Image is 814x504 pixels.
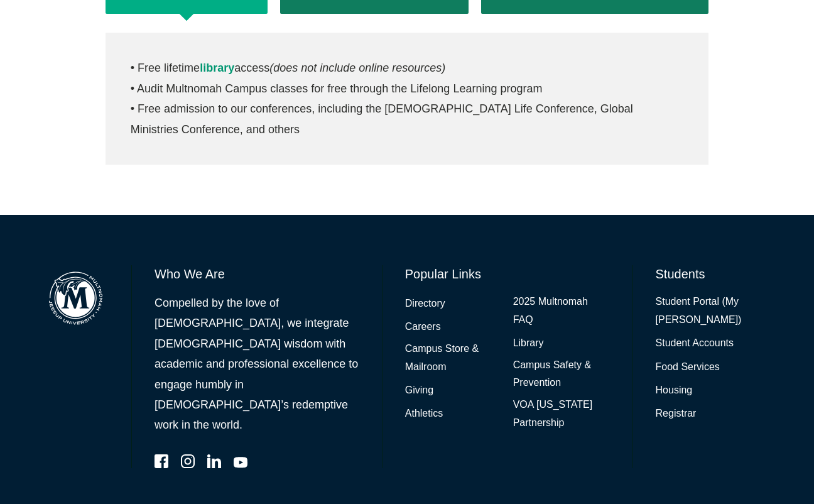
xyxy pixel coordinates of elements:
[656,405,697,423] a: Registrar
[43,265,109,331] img: Multnomah Campus of Jessup University logo
[405,340,502,376] a: Campus Store & Mailroom
[200,62,234,74] a: library
[269,62,445,74] em: (does not include online resources)
[405,318,441,336] a: Careers
[155,454,168,468] a: Facebook
[656,265,771,283] h6: Students
[656,334,734,353] a: Student Accounts
[513,334,544,353] a: Library
[234,454,247,468] a: YouTube
[656,358,720,376] a: Food Services
[405,405,443,423] a: Athletics
[181,454,195,468] a: Instagram
[513,356,610,393] a: Campus Safety & Prevention
[656,293,771,329] a: Student Portal (My [PERSON_NAME])
[155,293,359,436] p: Compelled by the love of [DEMOGRAPHIC_DATA], we integrate [DEMOGRAPHIC_DATA] wisdom with academic...
[405,381,433,400] a: Giving
[207,454,221,468] a: LinkedIn
[155,265,359,283] h6: Who We Are
[131,58,683,140] p: • Free lifetime access • Audit Multnomah Campus classes for free through the Lifelong Learning pr...
[405,295,445,313] a: Directory
[405,265,610,283] h6: Popular Links
[513,293,610,329] a: 2025 Multnomah FAQ
[656,381,693,400] a: Housing
[513,396,610,432] a: VOA [US_STATE] Partnership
